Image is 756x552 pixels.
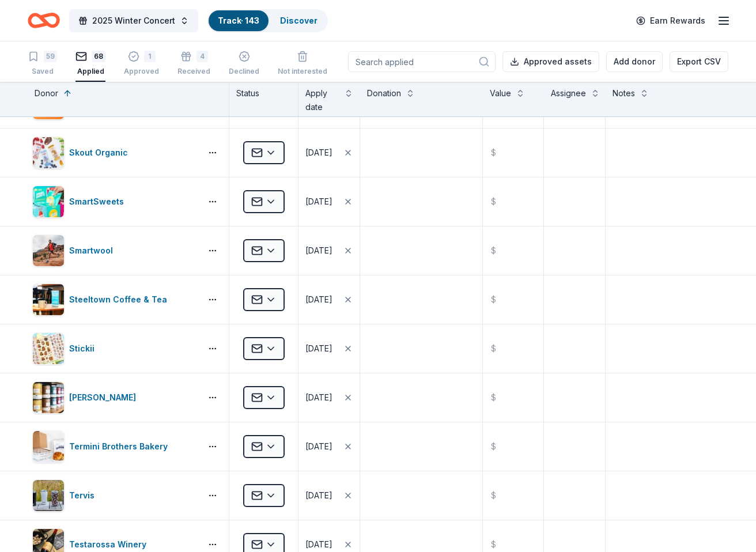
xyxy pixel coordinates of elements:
[298,275,360,324] button: [DATE]
[28,46,57,82] button: 59Saved
[69,391,141,404] div: [PERSON_NAME]
[229,67,259,76] div: Declined
[305,440,332,453] div: [DATE]
[33,333,64,364] img: Image for Stickii
[32,283,196,316] button: Image for Steeltown Coffee & TeaSteeltown Coffee & Tea
[670,51,728,72] button: Export CSV
[305,146,332,160] div: [DATE]
[305,489,332,502] div: [DATE]
[32,235,196,267] button: Image for SmartwoolSmartwool
[33,382,64,413] img: Image for Taylor Lane
[35,86,58,100] div: Donor
[32,186,196,218] button: Image for SmartSweetsSmartSweets
[606,51,663,72] button: Add donor
[69,489,99,502] div: Tervis
[75,46,105,82] button: 68Applied
[32,332,196,365] button: Image for StickiiStickii
[207,9,328,32] button: Track· 143Discover
[44,51,57,62] div: 59
[348,51,496,72] input: Search applied
[298,324,360,373] button: [DATE]
[298,471,360,520] button: [DATE]
[33,431,64,462] img: Image for Termini Brothers Bakery
[32,430,196,463] button: Image for Termini Brothers BakeryTermini Brothers Bakery
[33,137,64,168] img: Image for Skout Organic
[92,51,105,62] div: 68
[69,293,172,307] div: Steeltown Coffee & Tea
[278,46,327,82] button: Not interested
[92,14,175,28] span: 2025 Winter Concert
[69,146,133,160] div: Skout Organic
[69,440,172,453] div: Termini Brothers Bakery
[33,235,64,266] img: Image for Smartwool
[305,391,332,404] div: [DATE]
[305,86,339,114] div: Apply date
[33,284,64,315] img: Image for Steeltown Coffee & Tea
[298,422,360,471] button: [DATE]
[144,51,156,62] div: 1
[280,16,317,25] a: Discover
[298,373,360,422] button: [DATE]
[229,46,259,82] button: Declined
[305,342,332,356] div: [DATE]
[69,9,198,32] button: 2025 Winter Concert
[298,177,360,226] button: [DATE]
[490,86,511,100] div: Value
[629,10,712,31] a: Earn Rewards
[32,137,196,169] button: Image for Skout OrganicSkout Organic
[551,86,586,100] div: Assignee
[28,67,57,76] div: Saved
[69,538,151,551] div: Testarossa Winery
[305,293,332,307] div: [DATE]
[28,7,60,34] a: Home
[305,538,332,551] div: [DATE]
[75,67,105,76] div: Applied
[124,46,159,82] button: 1Approved
[367,86,401,100] div: Donation
[177,61,210,70] div: Received
[305,244,332,258] div: [DATE]
[305,195,332,209] div: [DATE]
[32,381,196,414] button: Image for Taylor Lane[PERSON_NAME]
[298,226,360,275] button: [DATE]
[33,186,64,217] img: Image for SmartSweets
[502,51,599,72] button: Approved assets
[32,479,196,512] button: Image for TervisTervis
[69,244,118,258] div: Smartwool
[69,342,99,356] div: Stickii
[613,86,635,100] div: Notes
[69,195,128,209] div: SmartSweets
[278,67,327,76] div: Not interested
[124,67,159,76] div: Approved
[218,16,259,25] a: Track· 143
[177,46,210,82] button: 4Received
[196,45,208,56] div: 4
[298,128,360,177] button: [DATE]
[229,82,298,116] div: Status
[33,480,64,511] img: Image for Tervis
